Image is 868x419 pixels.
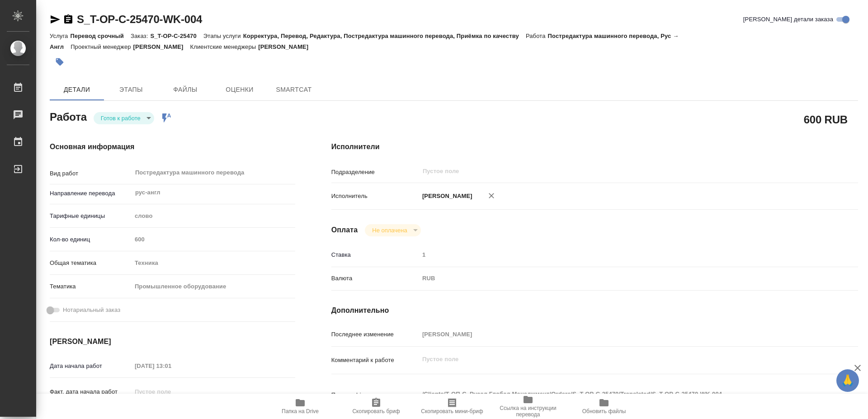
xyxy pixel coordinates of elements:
span: Детали [55,84,99,95]
input: Пустое поле [422,166,793,177]
span: Обновить файлы [582,408,626,414]
p: Тарифные единицы [50,212,132,221]
button: Скопировать мини-бриф [414,394,490,419]
div: Промышленное оборудование [132,279,295,294]
p: [PERSON_NAME] [258,43,315,50]
h4: Основная информация [50,141,295,152]
span: [PERSON_NAME] детали заказа [743,15,833,24]
p: Дата начала работ [50,362,132,371]
input: Пустое поле [419,248,814,261]
input: Пустое поле [132,385,211,398]
p: Корректура, Перевод, Редактура, Постредактура машинного перевода, Приёмка по качеству [243,33,526,39]
p: Валюта [331,274,419,283]
button: Готов к работе [98,114,143,122]
p: Проектный менеджер [71,43,133,50]
p: Услуга [50,33,70,39]
span: Ссылка на инструкции перевода [495,405,561,418]
p: [PERSON_NAME] [133,43,190,50]
h4: Дополнительно [331,305,858,316]
button: Скопировать ссылку [63,14,74,25]
div: Техника [132,255,295,271]
span: Этапы [109,84,153,95]
div: Готов к работе [94,112,154,124]
button: Не оплачена [369,226,410,234]
p: Направление перевода [50,189,132,198]
textarea: /Clients/Т-ОП-С_Русал Глобал Менеджмент/Orders/S_T-OP-C-25470/Translated/S_T-OP-C-25470-WK-004 [419,386,814,402]
button: Добавить тэг [50,52,70,72]
span: Оценки [218,84,261,95]
span: Скопировать бриф [352,408,400,414]
p: Вид работ [50,169,132,178]
button: Обновить файлы [566,394,642,419]
button: Папка на Drive [262,394,338,419]
a: S_T-OP-C-25470-WK-004 [77,13,202,25]
button: Ссылка на инструкции перевода [490,394,566,419]
div: слово [132,208,295,224]
p: Этапы услуги [203,33,243,39]
p: Тематика [50,282,132,291]
span: Скопировать мини-бриф [421,408,483,414]
span: Файлы [164,84,207,95]
p: Общая тематика [50,259,132,268]
span: 🙏 [840,371,855,390]
button: Удалить исполнителя [481,186,501,206]
button: Скопировать бриф [338,394,414,419]
h4: Оплата [331,225,358,235]
p: Подразделение [331,168,419,177]
span: SmartCat [272,84,316,95]
h2: 600 RUB [804,112,848,127]
p: S_T-OP-C-25470 [150,33,203,39]
p: Последнее изменение [331,330,419,339]
h4: [PERSON_NAME] [50,336,295,347]
input: Пустое поле [419,328,814,341]
p: Заказ: [131,33,150,39]
div: Готов к работе [365,224,420,236]
button: 🙏 [836,369,859,392]
p: Факт. дата начала работ [50,387,132,396]
p: Перевод срочный [70,33,131,39]
p: Путь на drive [331,391,419,400]
p: Работа [526,33,548,39]
p: Клиентские менеджеры [190,43,259,50]
input: Пустое поле [132,233,295,246]
input: Пустое поле [132,359,211,372]
p: Комментарий к работе [331,356,419,365]
p: Исполнитель [331,192,419,201]
button: Скопировать ссылку для ЯМессенджера [50,14,61,25]
h2: Работа [50,108,87,124]
span: Нотариальный заказ [63,306,120,315]
div: RUB [419,271,814,286]
p: Кол-во единиц [50,235,132,244]
span: Папка на Drive [282,408,319,414]
p: [PERSON_NAME] [419,192,472,201]
h4: Исполнители [331,141,858,152]
p: Ставка [331,250,419,259]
